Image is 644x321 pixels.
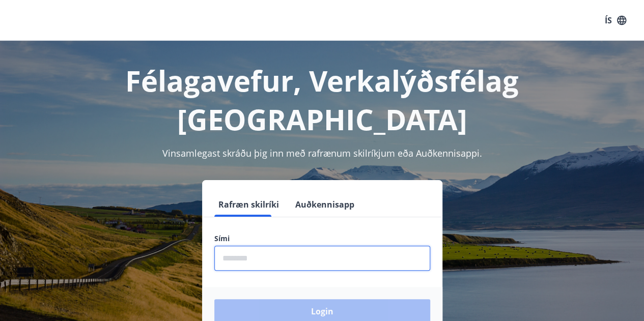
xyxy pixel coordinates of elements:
button: ÍS [599,11,632,30]
label: Sími [214,234,430,244]
h1: Félagavefur, Verkalýðsfélag [GEOGRAPHIC_DATA] [12,61,632,138]
button: Auðkennisapp [291,192,358,217]
button: Rafræn skilríki [214,192,283,217]
span: Vinsamlegast skráðu þig inn með rafrænum skilríkjum eða Auðkennisappi. [162,147,482,159]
